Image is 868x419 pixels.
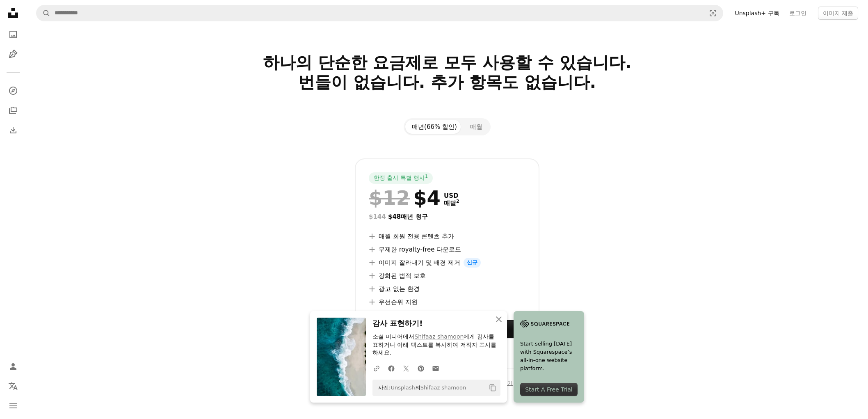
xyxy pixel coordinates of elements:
[486,381,500,395] button: 클립보드에 복사하기
[444,199,459,207] span: 매달
[369,213,386,220] span: $144
[818,7,858,20] button: 이미지 제출
[413,360,428,376] a: Pinterest에 공유
[399,360,413,376] a: Twitter에 공유
[5,82,21,99] a: 탐색
[420,385,466,391] a: Shifaaz shamoon
[369,231,525,241] li: 매월 회원 전용 콘텐츠 추가
[425,174,428,179] sup: 1
[36,5,723,21] form: 사이트 전체에서 이미지 찾기
[5,122,21,138] a: 다운로드 내역
[369,187,441,208] div: $4
[37,5,50,21] button: Unsplash 검색
[369,187,410,208] span: $12
[5,102,21,119] a: 컬렉션
[369,258,525,268] li: 이미지 잘라내기 및 배경 제거
[405,120,464,134] button: 매년(66% 할인)
[5,378,21,394] button: 언어
[464,258,481,268] span: 신규
[520,318,569,330] img: file-1705255347840-230a6ab5bca9image
[369,172,433,184] div: 한정 출시 특별 행사
[428,360,443,376] a: 이메일로 공유에 공유
[423,174,429,182] a: 1
[455,199,461,207] a: 2
[384,360,399,376] a: Facebook에 공유
[784,7,811,20] a: 로그인
[520,340,578,373] span: Start selling [DATE] with Squarespace’s all-in-one website platform.
[372,318,500,330] h3: 감사 표현하기!
[369,212,525,222] div: $48 매년 청구
[730,7,784,20] a: Unsplash+ 구독
[464,120,489,134] button: 매월
[372,333,500,357] p: 소셜 미디어에서 에게 감사를 표하거나 아래 텍스트를 복사하여 저작자 표시를 하세요.
[444,192,459,199] span: USD
[520,383,578,396] div: Start A Free Trial
[391,385,415,391] a: Unsplash
[703,5,723,21] button: 시각적 검색
[456,199,459,204] sup: 2
[5,26,21,43] a: 사진
[369,297,525,307] li: 우선순위 지원
[374,381,466,394] span: 사진: 의
[369,271,525,281] li: 강화된 법적 보호
[369,284,525,294] li: 광고 없는 환경
[414,333,464,340] a: Shifaaz shamoon
[369,245,525,254] li: 무제한 royalty-free 다운로드
[5,46,21,62] a: 일러스트
[5,358,21,375] a: 로그인 / 가입
[5,398,21,414] button: 메뉴
[183,53,711,112] h2: 하나의 단순한 요금제로 모두 사용할 수 있습니다. 번들이 없습니다. 추가 항목도 없습니다.
[5,5,21,23] a: 홈 — Unsplash
[514,311,584,403] a: Start selling [DATE] with Squarespace’s all-in-one website platform.Start A Free Trial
